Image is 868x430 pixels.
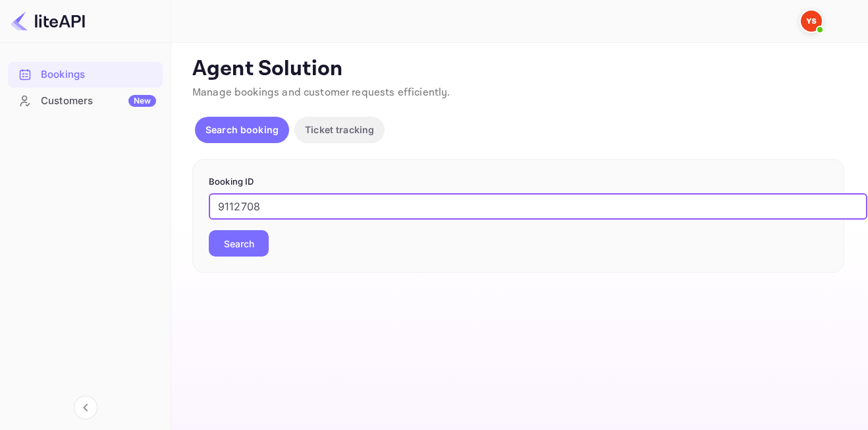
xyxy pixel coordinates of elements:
[8,62,163,86] a: Bookings
[8,88,163,114] div: CustomersNew
[128,95,156,107] div: New
[192,86,450,100] span: Manage bookings and customer requests efficiently.
[8,62,163,88] div: Bookings
[8,88,163,113] a: CustomersNew
[41,67,156,82] div: Bookings
[209,230,269,257] button: Search
[192,56,844,82] p: Agent Solution
[74,396,97,419] button: Collapse navigation
[11,11,85,32] img: LiteAPI logo
[209,193,867,220] input: Enter Booking ID (e.g., 63782194)
[41,94,156,109] div: Customers
[205,123,279,137] p: Search booking
[209,175,828,189] p: Booking ID
[801,11,822,32] img: Yandex Support
[305,123,374,137] p: Ticket tracking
